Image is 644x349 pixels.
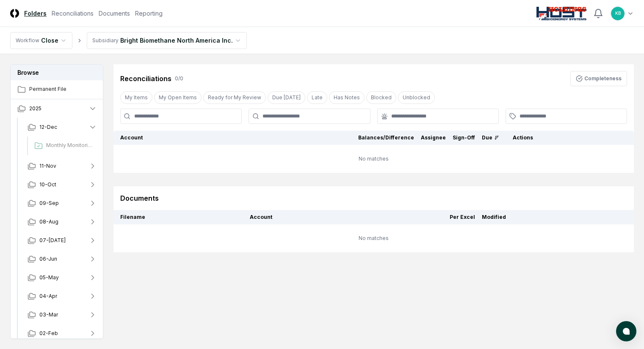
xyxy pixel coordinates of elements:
[113,224,634,252] td: No matches
[31,138,97,153] a: Monthly Monitoring
[10,9,19,18] img: Logo
[610,6,625,21] button: KB
[246,210,357,224] th: Account
[21,250,104,268] button: 06-Jun
[357,210,478,224] th: Per Excel
[329,91,365,104] button: Has Notes
[16,37,39,44] div: Workflow
[307,91,327,104] button: Late
[449,131,478,145] th: Sign-Off
[120,74,171,84] div: Reconciliations
[506,134,627,142] div: Actions
[478,210,595,224] th: Modified
[570,71,627,86] button: Completeness
[39,274,59,281] span: 05-May
[21,305,104,324] button: 03-Mar
[120,91,152,104] button: My Items
[482,134,499,142] div: Due
[154,91,202,104] button: My Open Items
[39,199,59,207] span: 09-Sep
[39,181,56,188] span: 10-Oct
[99,9,130,18] a: Documents
[39,123,57,131] span: 12-Dec
[113,210,246,224] th: Filename
[616,321,636,341] button: atlas-launcher
[21,287,104,305] button: 04-Apr
[46,142,94,149] span: Monthly Monitoring
[21,268,104,287] button: 05-May
[21,157,104,175] button: 11-Nov
[398,91,435,104] button: Unblocked
[24,9,47,18] a: Folders
[366,91,396,104] button: Blocked
[11,99,104,118] button: 2025
[268,91,305,104] button: Due Today
[10,32,247,49] nav: breadcrumb
[39,162,56,170] span: 11-Nov
[21,324,104,343] button: 02-Feb
[29,105,41,112] span: 2025
[29,85,97,93] span: Permanent File
[615,10,621,16] span: KB
[39,218,58,226] span: 08-Aug
[536,7,587,20] img: Host NA Holdings logo
[39,292,57,300] span: 04-Apr
[11,80,104,99] a: Permanent File
[21,175,104,194] button: 10-Oct
[39,255,57,263] span: 06-Jun
[21,118,104,136] button: 12-Dec
[39,330,58,337] span: 02-Feb
[175,75,183,82] div: 0 / 0
[21,213,104,231] button: 08-Aug
[135,9,163,18] a: Reporting
[21,231,104,250] button: 07-[DATE]
[120,134,227,142] div: Account
[203,91,266,104] button: Ready for My Review
[21,136,104,157] div: 12-Dec
[39,237,66,244] span: 07-[DATE]
[231,131,417,145] th: Balances/Difference
[39,311,58,319] span: 03-Mar
[113,145,634,173] td: No matches
[417,131,449,145] th: Assignee
[52,9,94,18] a: Reconciliations
[120,193,159,203] div: Documents
[92,37,119,44] div: Subsidiary
[11,65,103,80] h3: Browse
[21,194,104,213] button: 09-Sep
